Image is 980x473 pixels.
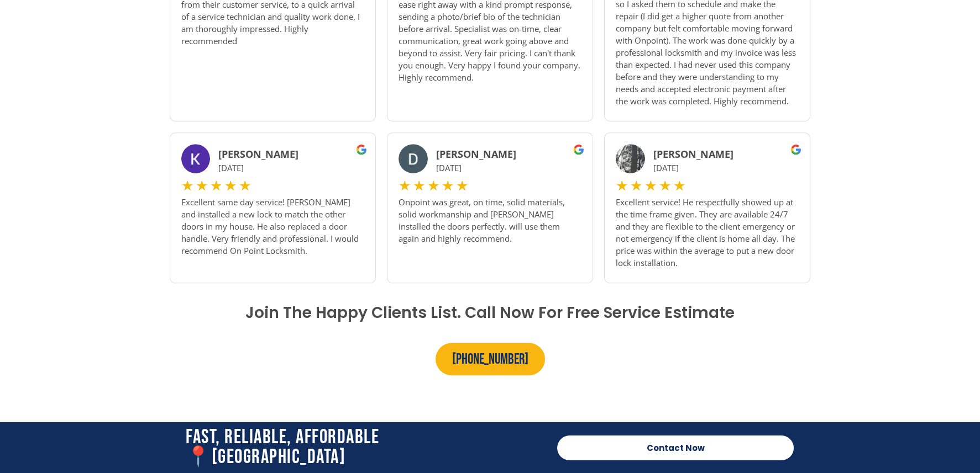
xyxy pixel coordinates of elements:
[186,428,546,467] h2: Fast, Reliable, Affordable 📍[GEOGRAPHIC_DATA]
[181,196,364,257] p: Excellent same day service! [PERSON_NAME] and installed a new lock to match the other doors in my...
[653,148,799,161] h3: [PERSON_NAME]
[399,178,468,193] div: 5/5
[442,178,454,193] i: ★
[616,178,628,193] i: ★
[436,161,582,176] p: [DATE]
[616,144,645,173] img: Residential Door Repair 31
[399,196,581,245] p: Onpoint was great, on time, solid materials, solid workmanship and [PERSON_NAME] installed the do...
[616,196,799,269] p: Excellent service! He respectfully showed up at the time frame given. They are available 24/7 and...
[673,178,685,193] i: ★
[557,435,794,460] a: Contact Now
[616,178,685,193] div: 5/5
[164,305,816,321] h4: Join the happy clients list. call now for free Service estimate
[399,144,428,173] img: Residential Door Repair 30
[218,161,364,176] p: [DATE]
[452,351,528,369] span: [PHONE_NUMBER]
[630,178,642,193] i: ★
[239,178,251,193] i: ★
[181,178,193,193] i: ★
[653,161,799,176] p: [DATE]
[413,178,425,193] i: ★
[181,178,251,193] div: 5/5
[644,178,657,193] i: ★
[456,178,468,193] i: ★
[659,178,671,193] i: ★
[427,178,439,193] i: ★
[181,144,211,173] img: Residential Door Repair 29
[399,178,411,193] i: ★
[218,148,364,161] h3: [PERSON_NAME]
[647,444,705,452] span: Contact Now
[196,178,208,193] i: ★
[436,148,582,161] h3: [PERSON_NAME]
[436,343,545,375] a: [PHONE_NUMBER]
[224,178,237,193] i: ★
[210,178,222,193] i: ★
